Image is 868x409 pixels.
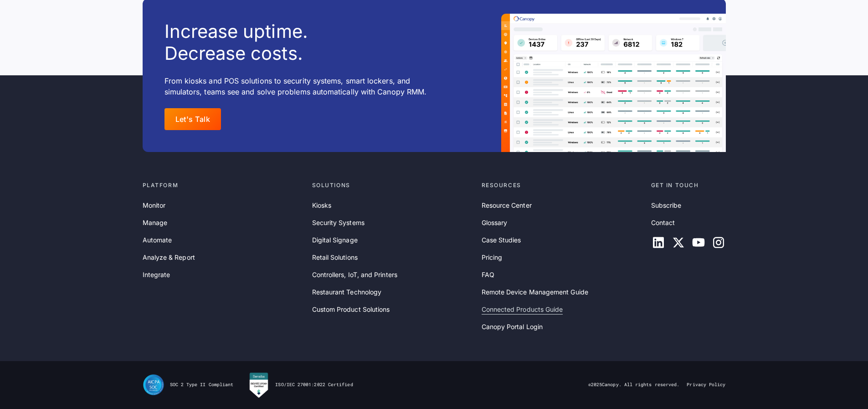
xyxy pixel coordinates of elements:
img: SOC II Type II Compliance Certification for Canopy Remote Device Management [143,374,164,396]
div: Get in touch [651,181,726,189]
img: A Canopy dashboard example [501,14,726,152]
a: Canopy Portal Login [482,322,543,332]
div: Solutions [312,181,474,189]
a: Digital Signage [312,235,358,245]
a: FAQ [482,270,494,280]
h3: Increase uptime. Decrease costs. [164,21,308,64]
div: Platform [143,181,305,189]
div: © Canopy. All rights reserved. [588,382,680,388]
a: Contact [651,218,675,228]
a: Analyze & Report [143,252,195,262]
div: ISO/IEC 27001:2022 Certified [275,382,353,388]
a: Resource Center [482,200,532,210]
a: Privacy Policy [687,382,725,388]
a: Case Studies [482,235,521,245]
div: SOC 2 Type II Compliant [170,382,234,388]
a: Manage [143,218,167,228]
span: 2025 [591,382,602,388]
a: Monitor [143,200,166,210]
a: Automate [143,235,172,245]
a: Pricing [482,252,503,262]
img: Canopy RMM is Sensiba Certified for ISO/IEC [248,372,270,399]
a: Security Systems [312,218,365,228]
a: Controllers, IoT, and Printers [312,270,397,280]
div: Resources [482,181,644,189]
a: Custom Product Solutions [312,304,390,315]
a: Remote Device Management Guide [482,287,588,297]
a: Subscribe [651,200,682,210]
a: Let's Talk [164,108,221,130]
a: Integrate [143,270,170,280]
a: Retail Solutions [312,252,358,262]
a: Glossary [482,218,508,228]
a: Connected Products Guide [482,304,563,315]
a: Restaurant Technology [312,287,382,297]
p: From kiosks and POS solutions to security systems, smart lockers, and simulators, teams see and s... [164,75,445,97]
a: Kiosks [312,200,331,210]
